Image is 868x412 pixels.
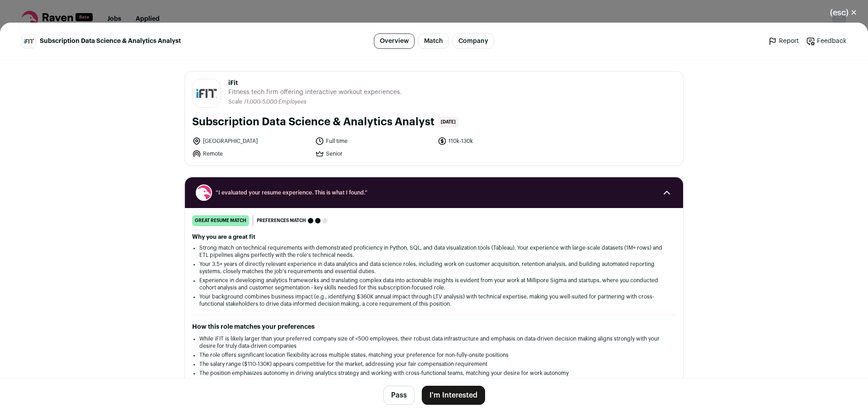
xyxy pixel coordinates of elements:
[192,215,249,226] div: great resume match
[199,293,669,308] li: Your background combines business impact (e.g., identifying $360K annual impact through LTV analy...
[22,34,36,48] img: 42cd948037cd7cdd23e20312c632f0f5fd2c6bb5c10fd5bc74bdc8b2298e1c2b.jpg
[257,216,306,225] span: Preferences match
[216,189,652,196] span: “I evaluated your resume experience. This is what I found.”
[422,386,485,405] button: I'm Interested
[806,37,846,46] a: Feedback
[40,37,181,46] span: Subscription Data Science & Analytics Analyst
[374,33,415,49] a: Overview
[192,233,676,241] h2: Why you are a great fit
[315,149,433,158] li: Senior
[192,149,310,158] li: Remote
[199,260,669,275] li: Your 3.5+ years of directly relevant experience in data analytics and data science roles, includi...
[438,137,555,146] li: 110k-130k
[199,351,669,359] li: The role offers significant location flexibility across multiple states, matching your preference...
[199,244,669,259] li: Strong match on technical requirements with demonstrated proficiency in Python, SQL, and data vis...
[244,99,307,105] li: /
[438,117,458,128] span: [DATE]
[383,386,415,405] button: Pass
[199,369,669,377] li: The position emphasizes autonomy in driving analytics strategy and working with cross-functional ...
[199,277,669,291] li: Experience in developing analytics frameworks and translating complex data into actionable insigh...
[199,360,669,368] li: The salary range ($110-130K) appears competitive for the market, addressing your fair compensatio...
[228,88,402,97] span: Fitness tech firm offering interactive workout experiences.
[193,79,221,107] img: 42cd948037cd7cdd23e20312c632f0f5fd2c6bb5c10fd5bc74bdc8b2298e1c2b.jpg
[768,37,799,46] a: Report
[418,33,449,49] a: Match
[228,99,244,105] li: Scale
[453,33,494,49] a: Company
[199,335,669,350] li: While iFIT is likely larger than your preferred company size of <500 employees, their robust data...
[192,115,434,129] h1: Subscription Data Science & Analytics Analyst
[192,137,310,146] li: [GEOGRAPHIC_DATA]
[192,322,676,331] h2: How this role matches your preferences
[246,99,307,104] span: 1,000-5,000 Employees
[315,137,433,146] li: Full time
[228,79,402,88] span: iFit
[819,3,868,23] button: Close modal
